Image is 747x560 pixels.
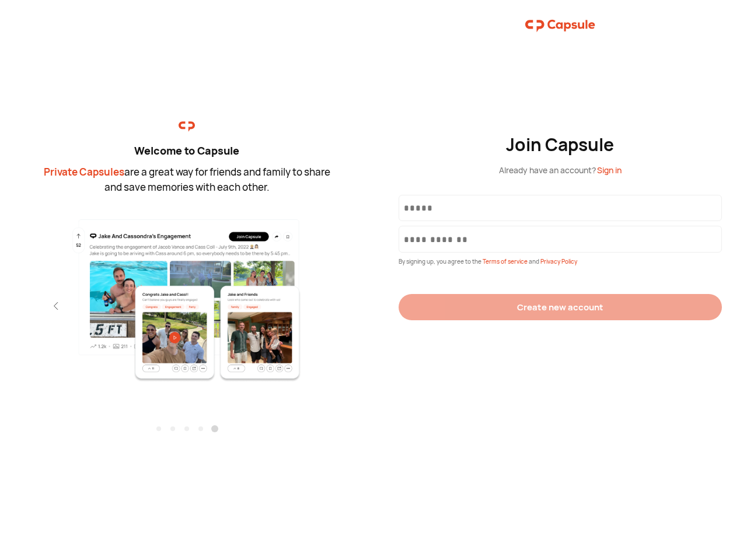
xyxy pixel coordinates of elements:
div: Already have an account? [499,164,622,176]
span: Privacy Policy [540,257,577,265]
button: Create new account [399,294,722,320]
img: logo [525,14,595,37]
span: Sign in [597,164,622,176]
span: Terms of service [483,257,529,265]
div: By signing up, you agree to the and [399,257,722,266]
div: Create new account [517,301,603,313]
img: logo [179,118,195,135]
img: fifth.png [60,218,315,382]
div: Welcome to Capsule [41,143,333,159]
div: Join Capsule [506,134,615,155]
span: Private Capsules [44,165,124,178]
div: are a great way for friends and family to share and save memories with each other. [41,164,333,194]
